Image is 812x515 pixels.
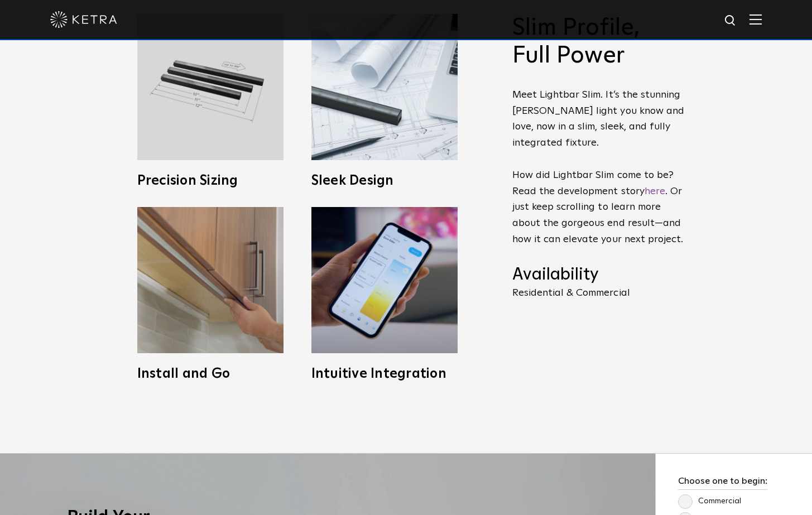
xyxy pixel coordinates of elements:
h3: Sleek Design [311,174,458,187]
h3: Intuitive Integration [311,367,458,381]
h3: Precision Sizing [137,174,284,187]
p: Meet Lightbar Slim. It’s the stunning [PERSON_NAME] light you know and love, now in a slim, sleek... [512,87,685,248]
h3: Choose one to begin: [678,476,767,490]
a: here [645,186,665,196]
h4: Availability [512,264,685,286]
label: Commercial [678,497,741,506]
img: search icon [724,14,738,28]
img: L30_SlimProfile [311,14,458,160]
h3: Install and Go [137,367,284,381]
h2: Slim Profile, Full Power [512,14,685,70]
img: Hamburger%20Nav.svg [749,14,762,25]
img: LS0_Easy_Install [137,207,284,353]
img: ketra-logo-2019-white [50,11,117,28]
img: L30_Custom_Length_Black-2 [137,14,284,160]
img: L30_SystemIntegration [311,207,458,353]
p: Residential & Commercial [512,288,685,298]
